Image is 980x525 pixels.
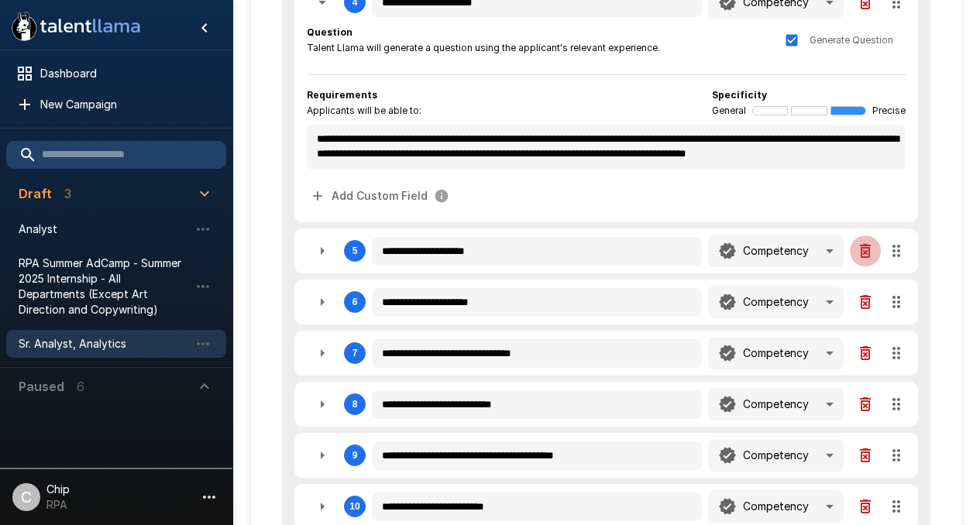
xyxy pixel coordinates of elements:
[352,348,358,359] div: 7
[352,297,358,307] div: 6
[307,103,421,118] span: Applicants will be able to:
[307,40,660,56] span: Talent Llama will generate a question using the applicant's relevant experience.
[743,396,809,412] p: Competency
[743,448,809,463] p: Competency
[743,499,809,514] p: Competency
[294,382,918,427] div: 8
[307,182,456,211] span: Custom fields allow you to automatically extract specific data from candidate responses.
[294,433,918,478] div: 9
[872,103,906,118] span: Precise
[743,345,809,361] p: Competency
[712,89,767,101] b: Specificity
[294,280,918,324] div: 6
[352,399,358,410] div: 8
[712,103,746,118] span: General
[349,501,359,512] div: 10
[307,26,352,38] b: Question
[294,228,918,273] div: 5
[352,450,358,461] div: 9
[294,331,918,376] div: 7
[743,243,809,259] p: Competency
[810,33,893,48] span: Generate Question
[352,245,358,256] div: 5
[307,182,456,211] button: Add Custom Field
[743,294,809,310] p: Competency
[307,89,377,101] b: Requirements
